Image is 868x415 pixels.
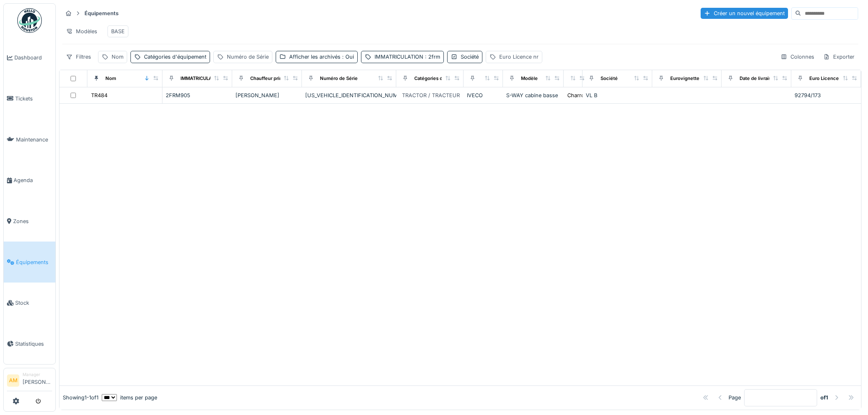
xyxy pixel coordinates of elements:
a: Dashboard [4,37,55,78]
div: Modèle [521,75,538,82]
div: Nom [105,75,116,82]
div: BASE [111,27,125,35]
span: Tickets [15,95,52,103]
div: items per page [102,394,157,401]
a: Agenda [4,160,55,201]
span: : 2frm [423,54,440,60]
div: TR484 [91,91,107,99]
div: Date de livraison effective [740,75,799,82]
span: Zones [13,217,52,225]
div: Charroi [567,91,586,99]
a: Statistiques [4,324,55,365]
span: Dashboard [14,54,52,62]
div: [US_VEHICLE_IDENTIFICATION_NUMBER] [305,91,393,99]
div: 92794/173 [795,91,858,99]
span: Stock [15,299,52,307]
div: S-WAY cabine basse [506,91,560,99]
div: Manager [23,372,52,378]
span: : Oui [340,54,354,60]
a: Zones [4,201,55,242]
img: Badge_color-CXgf-gQk.svg [17,8,42,33]
div: Société [461,53,479,61]
div: Euro Licence nr [499,53,539,61]
div: Afficher les archivés [289,53,354,61]
div: Euro Licence nr [809,75,845,82]
div: Société [601,75,618,82]
span: Équipements [16,258,52,266]
div: Filtres [62,51,95,63]
strong: of 1 [820,394,828,401]
div: Colonnes [777,51,818,63]
div: 2FRM905 [166,91,229,99]
div: Exporter [820,51,858,63]
div: VL B [586,91,649,99]
div: Nom [112,53,123,61]
a: AM Manager[PERSON_NAME] [7,372,52,391]
div: Catégories d'équipement [144,53,206,61]
a: Stock [4,283,55,324]
div: Créer un nouvel équipement [701,8,788,19]
div: Modèles [62,25,101,37]
div: TRACTOR / TRACTEUR [402,91,460,99]
div: Numéro de Série [320,75,358,82]
span: Statistiques [15,340,52,348]
div: Showing 1 - 1 of 1 [63,394,98,401]
div: Catégories d'équipement [414,75,471,82]
div: Eurovignette valide jusque [670,75,731,82]
div: IVECO [467,91,500,99]
li: AM [7,374,19,387]
strong: Équipements [81,9,122,17]
span: Maintenance [16,136,52,144]
div: Numéro de Série [227,53,269,61]
li: [PERSON_NAME] [23,372,52,389]
a: Équipements [4,242,55,283]
a: Maintenance [4,119,55,160]
div: Chauffeur principal [250,75,293,82]
span: Agenda [14,176,52,184]
div: [PERSON_NAME] [235,91,299,99]
div: Page [729,394,741,401]
div: IMMATRICULATION [375,53,440,61]
div: IMMATRICULATION [180,75,223,82]
a: Tickets [4,78,55,119]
